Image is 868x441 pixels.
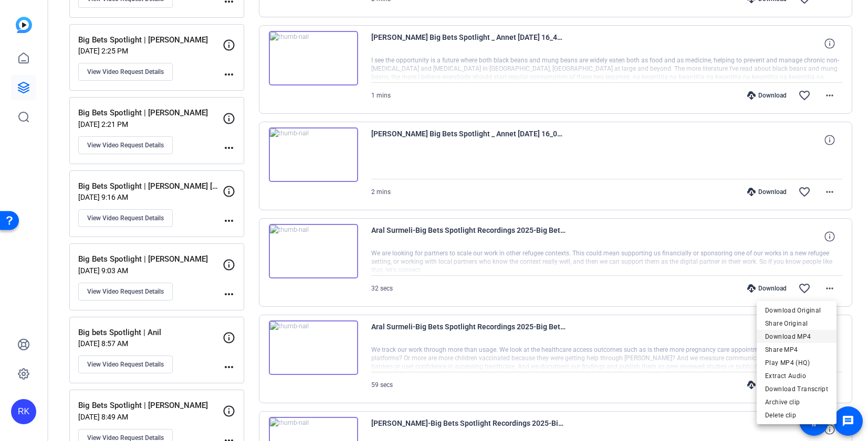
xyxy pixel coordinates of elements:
span: Extract Audio [765,370,828,382]
span: Download Original [765,304,828,317]
span: Download Transcript [765,383,828,395]
span: Share MP4 [765,343,828,356]
span: Play MP4 (HQ) [765,357,828,369]
span: Download MP4 [765,330,828,343]
span: Archive clip [765,396,828,408]
span: Delete clip [765,409,828,422]
span: Share Original [765,317,828,330]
